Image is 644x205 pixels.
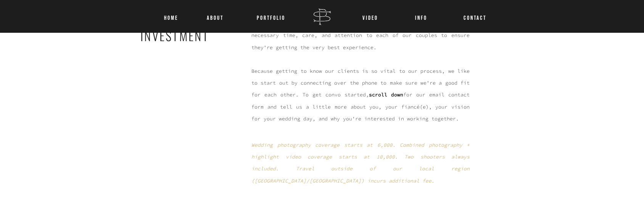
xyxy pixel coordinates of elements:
h2: BOOKING & INVESTMENT [140,6,217,50]
a: INFO [407,11,435,21]
a: Home [161,11,180,21]
i: Wedding photography coverage starts at 6,000. Combined photography + highlight video coverage sta... [251,142,470,184]
a: About [205,11,225,21]
b: scroll down [369,91,403,98]
a: VIDEO [362,11,379,21]
a: Portfolio [253,11,289,21]
p: We don't say yes to every wedding that comes our way. By taking on a limited number of weddings e... [251,6,470,114]
a: CONTACT [464,11,481,21]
